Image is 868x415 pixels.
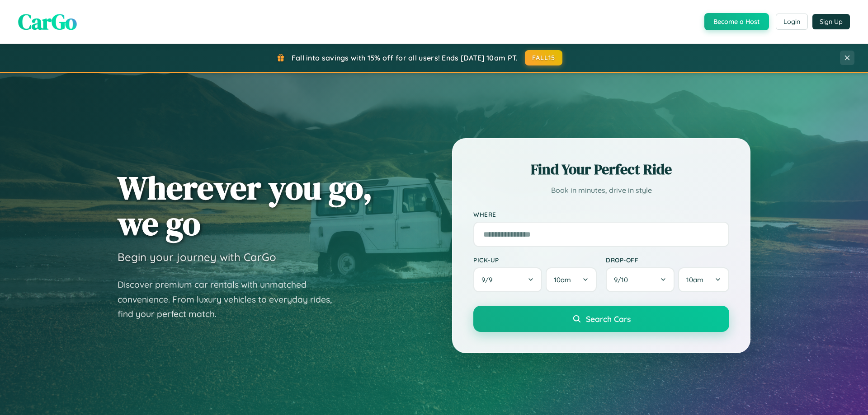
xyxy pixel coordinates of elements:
[812,14,850,29] button: Sign Up
[473,210,729,218] label: Where
[118,250,276,264] h3: Begin your journey with CarGo
[606,256,729,264] label: Drop-off
[776,14,808,30] button: Login
[473,256,597,264] label: Pick-up
[546,267,597,292] button: 10am
[473,184,729,197] p: Book in minutes, drive in style
[525,50,563,65] button: FALL15
[481,275,497,284] span: 9 / 9
[606,267,675,292] button: 9/10
[118,277,344,322] p: Discover premium car rentals with unmatched convenience. From luxury vehicles to everyday rides, ...
[686,275,703,284] span: 10am
[473,267,542,292] button: 9/9
[473,159,729,179] h2: Find Your Perfect Ride
[18,7,77,37] span: CarGo
[704,13,769,30] button: Become a Host
[614,275,632,284] span: 9 / 10
[678,267,729,292] button: 10am
[292,53,518,62] span: Fall into savings with 15% off for all users! Ends [DATE] 10am PT.
[586,314,631,324] span: Search Cars
[554,275,571,284] span: 10am
[473,306,729,332] button: Search Cars
[118,170,373,241] h1: Wherever you go, we go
